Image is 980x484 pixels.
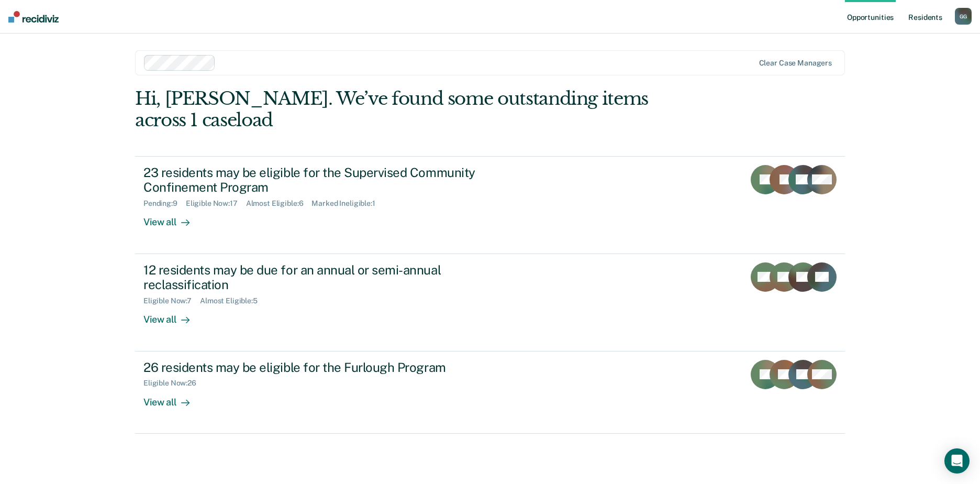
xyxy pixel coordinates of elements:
[944,448,970,474] div: Open Intercom Messenger
[759,59,832,68] div: Clear case managers
[143,296,200,305] div: Eligible Now : 7
[143,360,511,375] div: 26 residents may be eligible for the Furlough Program
[143,208,202,228] div: View all
[200,296,266,305] div: Almost Eligible : 5
[143,262,511,293] div: 12 residents may be due for an annual or semi-annual reclassification
[8,11,59,23] img: Recidiviz
[955,8,972,25] div: G G
[311,199,383,208] div: Marked Ineligible : 1
[135,156,845,254] a: 23 residents may be eligible for the Supervised Community Confinement ProgramPending:9Eligible No...
[143,305,202,326] div: View all
[135,351,845,434] a: 26 residents may be eligible for the Furlough ProgramEligible Now:26View all
[143,165,511,195] div: 23 residents may be eligible for the Supervised Community Confinement Program
[955,8,972,25] button: GG
[135,88,703,131] div: Hi, [PERSON_NAME]. We’ve found some outstanding items across 1 caseload
[135,254,845,351] a: 12 residents may be due for an annual or semi-annual reclassificationEligible Now:7Almost Eligibl...
[143,379,205,388] div: Eligible Now : 26
[143,199,186,208] div: Pending : 9
[246,199,312,208] div: Almost Eligible : 6
[186,199,246,208] div: Eligible Now : 17
[143,388,202,408] div: View all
